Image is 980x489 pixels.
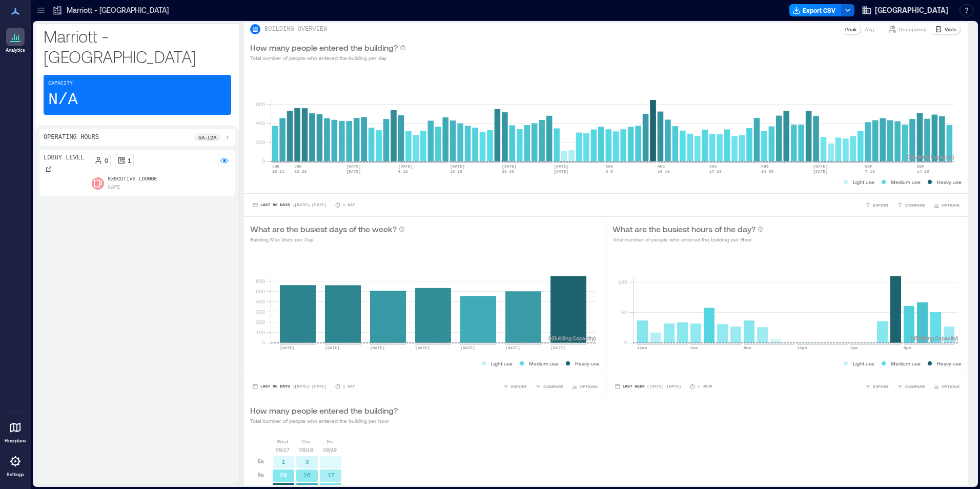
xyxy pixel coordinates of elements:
button: EXPORT [863,200,891,210]
text: AUG [605,164,613,169]
text: [DATE] [325,345,340,350]
span: COMPARE [905,202,925,208]
p: Floorplans [5,438,26,444]
span: EXPORT [873,383,889,390]
p: Building Max Visits per Day [250,235,405,243]
button: Last 90 Days |[DATE]-[DATE] [250,381,329,392]
p: Executive Lounge [108,175,157,184]
p: Operating Hours [44,133,99,141]
p: Light use [853,178,874,186]
text: [DATE] [813,169,828,174]
text: [DATE] [813,164,828,169]
p: Peak [845,25,856,33]
text: [DATE] [370,345,385,350]
p: 1 [128,156,131,165]
span: OPTIONS [942,202,959,208]
text: [DATE] [346,164,361,169]
tspan: 0 [262,158,265,164]
p: 5a - 12a [198,133,217,141]
text: SEP [917,164,925,169]
button: OPTIONS [931,200,962,210]
text: 15-21 [272,169,284,174]
p: Light use [853,359,874,368]
text: 29 [280,472,287,478]
p: How many people entered the building? [250,404,398,417]
p: Heavy use [575,359,600,368]
text: 8pm [904,345,911,350]
p: 1 Day [343,202,355,208]
tspan: 400 [256,120,265,126]
p: Total number of people who entered the building per hour [250,417,398,425]
text: [DATE] [554,164,568,169]
text: 13-19 [450,169,462,174]
button: COMPARE [533,381,565,392]
p: 09/18 [299,445,313,454]
text: 26 [303,472,311,478]
p: Medium use [529,359,559,368]
span: OPTIONS [942,383,959,390]
p: Fri [327,437,333,445]
tspan: 500 [256,288,265,294]
span: EXPORT [511,383,527,390]
span: [GEOGRAPHIC_DATA] [875,5,948,15]
text: JUN [294,164,302,169]
text: 7-13 [865,169,875,174]
a: Floorplans [2,415,29,447]
p: Medium use [891,178,921,186]
text: 10-16 [658,169,670,174]
button: Last 90 Days |[DATE]-[DATE] [250,200,329,210]
text: AUG [761,164,769,169]
button: EXPORT [863,381,891,392]
text: [DATE] [415,345,430,350]
p: What are the busiest hours of the day? [612,223,756,235]
text: [DATE] [346,169,361,174]
text: 12pm [797,345,807,350]
a: Analytics [3,25,28,56]
text: 3-9 [605,169,613,174]
tspan: 0 [262,339,265,345]
p: Thu [301,437,311,445]
p: Heavy use [937,359,962,368]
p: 09/19 [323,445,337,454]
a: Settings [3,449,28,481]
p: Total number of people who entered the building per day [250,54,406,62]
p: N/A [48,90,78,110]
p: 1 Hour [698,383,712,390]
tspan: 300 [256,309,265,315]
text: 4am [690,345,698,350]
p: Cafe [108,184,120,192]
text: 8am [744,345,751,350]
p: Avg [865,25,874,33]
text: 22-28 [294,169,307,174]
text: AUG [709,164,717,169]
button: [GEOGRAPHIC_DATA] [859,2,951,18]
tspan: 200 [256,319,265,325]
p: Marriott - [GEOGRAPHIC_DATA] [67,5,169,15]
p: 6a [258,471,264,479]
text: [DATE] [550,345,565,350]
p: Analytics [6,47,25,53]
text: 24-30 [761,169,773,174]
p: 0 [105,156,108,165]
p: Occupancy [899,25,926,33]
button: OPTIONS [931,381,962,392]
button: COMPARE [895,200,927,210]
text: [DATE] [450,164,465,169]
text: [DATE] [460,345,475,350]
p: Light use [491,359,513,368]
p: Medium use [891,359,921,368]
tspan: 200 [256,139,265,145]
text: JUN [272,164,280,169]
p: How many people entered the building? [250,42,398,54]
p: Capacity [48,79,73,88]
button: OPTIONS [569,381,600,392]
tspan: 400 [256,298,265,304]
p: What are the busiest days of the week? [250,223,397,235]
text: [DATE] [505,345,520,350]
button: Export CSV [789,4,842,16]
tspan: 0 [624,339,627,345]
text: 17-23 [709,169,722,174]
p: Marriott - [GEOGRAPHIC_DATA] [44,26,231,67]
p: 1 Day [343,383,355,390]
span: COMPARE [905,383,925,390]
